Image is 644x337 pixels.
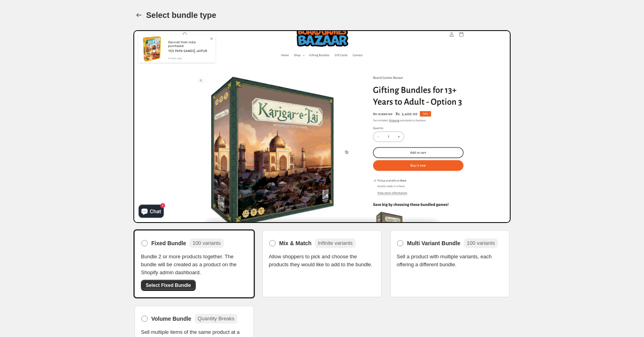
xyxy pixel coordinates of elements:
[407,239,461,247] span: Multi Variant Bundle
[133,30,511,223] img: Bundle Preview
[397,253,503,269] span: Sell a product with multiple variants, each offering a different bundle.
[193,240,221,246] span: 100 variants
[141,253,247,277] span: Bundle 2 or more products together. The bundle will be created as a product on the Shopify admin ...
[467,240,495,246] span: 100 variants
[269,253,375,269] span: Allow shoppers to pick and choose the products they would like to add to the bundle.
[146,10,216,20] h1: Select bundle type
[198,316,235,322] span: Quantity Breaks
[133,10,145,21] button: Back
[318,240,353,246] span: Infinite variants
[141,280,196,291] button: Select Fixed Bundle
[151,239,186,247] span: Fixed Bundle
[151,315,191,323] span: Volume Bundle
[146,282,191,289] span: Select Fixed Bundle
[279,239,312,247] span: Mix & Match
